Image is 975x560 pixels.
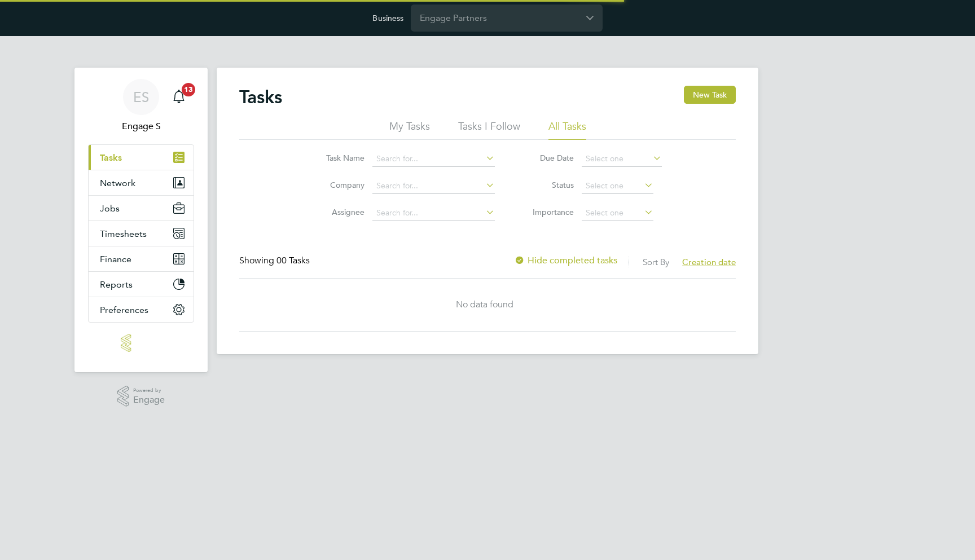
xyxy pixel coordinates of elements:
[133,90,149,104] span: ES
[582,178,653,194] input: Select one
[121,334,161,352] img: engage-logo-retina.png
[372,178,495,194] input: Search for...
[582,205,653,221] input: Select one
[239,86,282,108] h2: Tasks
[88,79,194,133] a: ESEngage S
[276,255,310,266] span: 00 Tasks
[89,272,194,297] button: Reports
[100,305,148,315] span: Preferences
[100,228,147,239] span: Timesheets
[100,203,120,214] span: Jobs
[523,153,574,163] label: Due Date
[117,386,165,407] a: Powered byEngage
[89,246,194,271] button: Finance
[89,196,194,221] button: Jobs
[548,120,586,140] li: All Tasks
[684,86,736,104] button: New Task
[372,13,403,23] label: Business
[523,180,574,190] label: Status
[314,180,364,190] label: Company
[100,178,135,188] span: Network
[239,255,312,267] div: Showing
[89,221,194,246] button: Timesheets
[514,255,617,266] label: Hide completed tasks
[100,279,133,290] span: Reports
[88,334,194,352] a: Go to home page
[372,151,495,167] input: Search for...
[133,395,165,405] span: Engage
[88,120,194,133] span: Engage S
[458,120,520,140] li: Tasks I Follow
[682,257,736,267] span: Creation date
[372,205,495,221] input: Search for...
[100,254,131,264] span: Finance
[133,386,165,395] span: Powered by
[643,257,669,267] label: Sort By
[89,170,194,195] button: Network
[314,153,364,163] label: Task Name
[389,120,430,140] li: My Tasks
[523,207,574,217] label: Importance
[182,83,195,96] span: 13
[314,207,364,217] label: Assignee
[89,145,194,170] a: Tasks
[168,79,190,115] a: 13
[239,299,730,311] div: No data found
[89,297,194,322] button: Preferences
[582,151,662,167] input: Select one
[74,68,208,372] nav: Main navigation
[100,152,122,163] span: Tasks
